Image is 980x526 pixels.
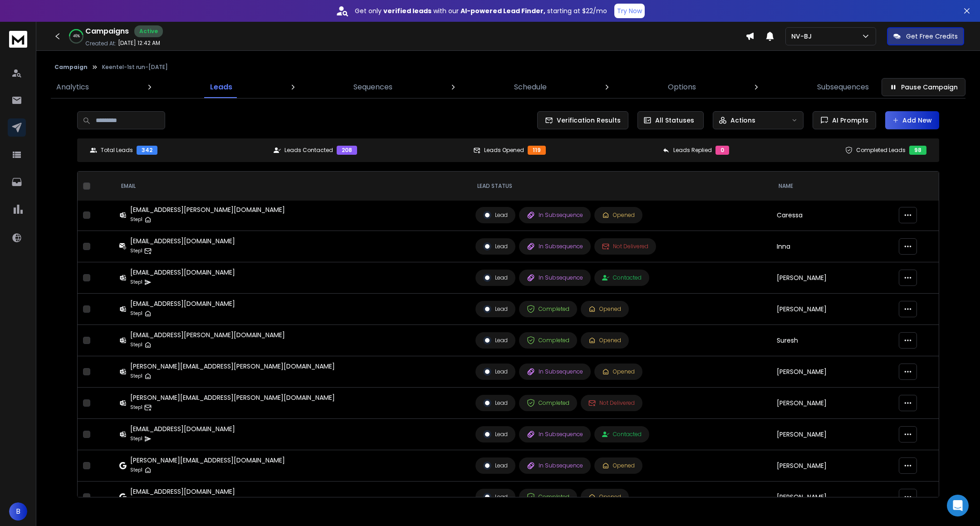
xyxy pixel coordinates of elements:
[130,309,142,318] p: Step 1
[771,419,893,450] td: [PERSON_NAME]
[383,6,431,15] strong: verified leads
[470,172,771,201] th: LEAD STATUS
[483,211,508,219] div: Lead
[602,211,635,219] div: Opened
[101,147,133,154] p: Total Leads
[9,502,27,521] button: B
[906,32,958,41] p: Get Free Credits
[527,399,569,407] div: Completed
[355,6,607,15] p: Get only with our starting at $22/mo
[673,147,712,154] p: Leads Replied
[771,231,893,262] td: Inna
[602,243,648,250] div: Not Delivered
[130,278,142,287] p: Step 1
[509,76,552,98] a: Schedule
[205,76,238,98] a: Leads
[483,399,508,407] div: Lead
[617,6,642,15] p: Try Now
[348,76,398,98] a: Sequences
[85,40,116,47] p: Created At:
[527,368,583,376] div: In Subsequence
[813,111,876,129] button: AI Prompts
[909,146,926,155] div: 98
[130,246,142,256] p: Step 1
[588,305,621,313] div: Opened
[130,487,235,496] div: [EMAIL_ADDRESS][DOMAIN_NAME]
[771,450,893,482] td: [PERSON_NAME]
[527,211,583,219] div: In Subsequence
[130,424,235,433] div: [EMAIL_ADDRESS][DOMAIN_NAME]
[602,431,642,438] div: Contacted
[130,299,235,308] div: [EMAIL_ADDRESS][DOMAIN_NAME]
[588,399,635,407] div: Not Delivered
[668,82,696,93] p: Options
[588,493,621,501] div: Opened
[527,336,569,344] div: Completed
[56,82,89,93] p: Analytics
[828,116,868,125] span: AI Prompts
[483,305,508,313] div: Lead
[483,336,508,344] div: Lead
[527,430,583,438] div: In Subsequence
[614,4,645,18] button: Try Now
[483,274,508,282] div: Lead
[655,116,694,125] p: All Statuses
[730,116,755,125] p: Actions
[210,82,232,93] p: Leads
[715,146,729,155] div: 0
[54,64,88,71] button: Campaign
[483,368,508,376] div: Lead
[602,274,642,281] div: Contacted
[102,64,168,71] p: Keentel-1st run-[DATE]
[130,330,285,339] div: [EMAIL_ADDRESS][PERSON_NAME][DOMAIN_NAME]
[73,34,80,39] p: 46 %
[771,200,893,231] td: Caressa
[812,76,874,98] a: Subsequences
[817,82,869,93] p: Subsequences
[771,262,893,294] td: [PERSON_NAME]
[130,466,142,475] p: Step 1
[771,294,893,325] td: [PERSON_NAME]
[771,172,893,201] th: NAME
[130,372,142,381] p: Step 1
[528,146,546,155] div: 119
[114,172,470,201] th: EMAIL
[527,493,569,501] div: Completed
[791,32,815,41] p: NV-BJ
[461,6,545,15] strong: AI-powered Lead Finder,
[134,25,163,37] div: Active
[588,337,621,344] div: Opened
[130,362,335,371] div: [PERSON_NAME][EMAIL_ADDRESS][PERSON_NAME][DOMAIN_NAME]
[537,111,628,129] button: Verification Results
[856,147,906,154] p: Completed Leads
[887,27,964,45] button: Get Free Credits
[527,274,583,282] div: In Subsequence
[130,393,335,402] div: [PERSON_NAME][EMAIL_ADDRESS][PERSON_NAME][DOMAIN_NAME]
[130,434,142,443] p: Step 1
[51,76,94,98] a: Analytics
[483,462,508,470] div: Lead
[353,82,392,93] p: Sequences
[118,39,160,47] p: [DATE] 12:42 AM
[771,482,893,513] td: [PERSON_NAME]
[885,111,939,129] button: Add New
[85,26,129,37] h1: Campaigns
[484,147,524,154] p: Leads Opened
[662,76,701,98] a: Options
[130,215,142,224] p: Step 1
[130,268,235,277] div: [EMAIL_ADDRESS][DOMAIN_NAME]
[130,403,142,412] p: Step 1
[882,78,965,96] button: Pause Campaign
[771,388,893,419] td: [PERSON_NAME]
[527,242,583,251] div: In Subsequence
[527,462,583,470] div: In Subsequence
[602,368,635,375] div: Opened
[527,305,569,313] div: Completed
[483,242,508,251] div: Lead
[130,236,235,246] div: [EMAIL_ADDRESS][DOMAIN_NAME]
[130,205,285,214] div: [EMAIL_ADDRESS][PERSON_NAME][DOMAIN_NAME]
[137,146,157,155] div: 342
[483,493,508,501] div: Lead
